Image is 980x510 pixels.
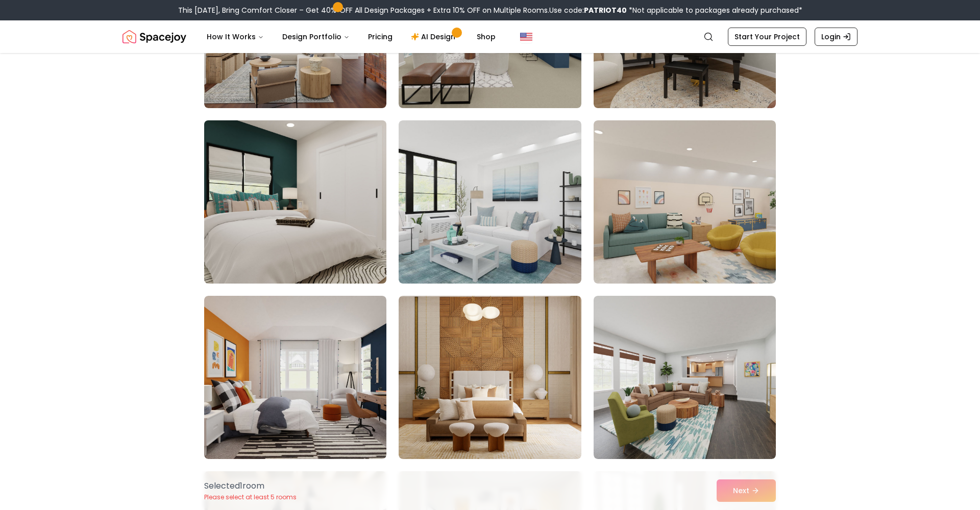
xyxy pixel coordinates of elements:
[199,27,504,47] nav: Main
[815,28,857,46] a: Login
[399,296,581,459] img: Room room-32
[594,120,776,284] img: Room room-30
[204,296,386,459] img: Room room-31
[399,120,581,284] img: Room room-29
[403,27,467,47] a: AI Design
[584,5,627,15] b: PATRIOT40
[204,493,297,501] p: Please select at least 5 rooms
[360,27,401,47] a: Pricing
[199,27,272,47] button: How It Works
[204,480,297,492] p: Selected 1 room
[549,5,627,15] span: Use code:
[520,31,532,43] img: United States
[594,296,776,459] img: Room room-33
[274,27,358,47] button: Design Portfolio
[122,27,186,47] img: Spacejoy Logo
[469,27,504,47] a: Shop
[122,27,186,47] a: Spacejoy
[627,5,802,15] span: *Not applicable to packages already purchased*
[200,116,391,288] img: Room room-28
[728,28,806,46] a: Start Your Project
[122,20,857,53] nav: Global
[178,5,802,15] div: This [DATE], Bring Comfort Closer – Get 40% OFF All Design Packages + Extra 10% OFF on Multiple R...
